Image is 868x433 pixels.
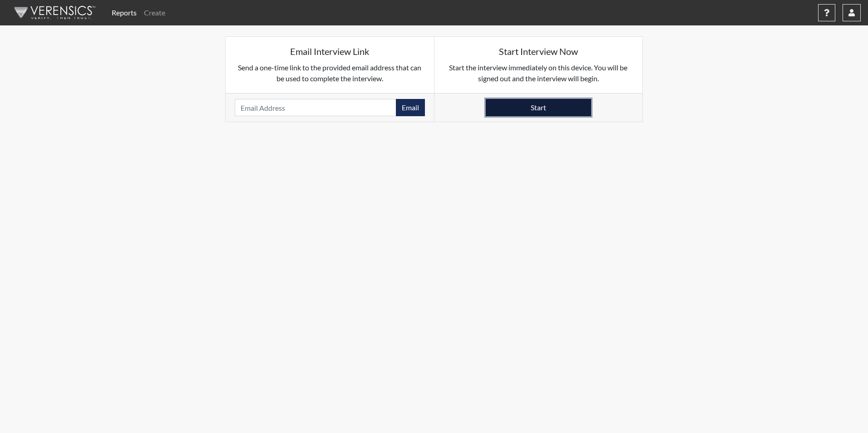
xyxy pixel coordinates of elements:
a: Create [140,4,169,22]
p: Start the interview immediately on this device. You will be signed out and the interview will begin. [444,62,634,84]
h5: Email Interview Link [235,46,425,57]
button: Start [486,99,591,116]
button: Email [396,99,425,116]
h5: Start Interview Now [444,46,634,57]
input: Email Address [235,99,396,116]
p: Send a one-time link to the provided email address that can be used to complete the interview. [235,62,425,84]
a: Reports [108,4,140,22]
